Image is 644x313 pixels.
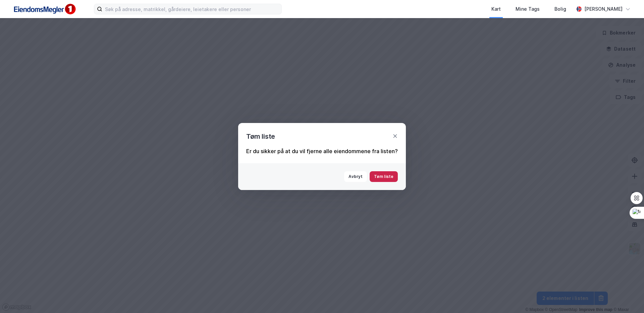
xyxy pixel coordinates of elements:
div: Bolig [554,5,566,13]
div: Kontrollprogram for chat [610,281,644,313]
div: Er du sikker på at du vil fjerne alle eiendommene fra listen? [246,147,398,155]
iframe: Chat Widget [610,281,644,313]
input: Søk på adresse, matrikkel, gårdeiere, leietakere eller personer [102,4,281,14]
div: Tøm liste [246,131,275,142]
img: F4PB6Px+NJ5v8B7XTbfpPpyloAAAAASUVORK5CYII= [11,2,78,17]
button: Avbryt [344,171,367,182]
div: Kart [491,5,501,13]
div: [PERSON_NAME] [584,5,623,13]
div: Mine Tags [516,5,540,13]
button: Tøm liste [370,171,398,182]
